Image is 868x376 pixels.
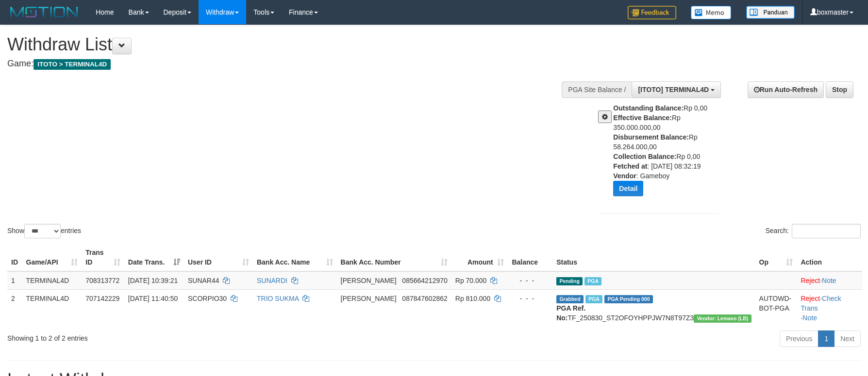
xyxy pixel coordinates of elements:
th: Bank Acc. Name: activate to sort column ascending [253,244,337,271]
td: TF_250830_ST2OFOYHPPJW7N8T97Z3 [552,289,755,327]
span: Rp 70.000 [455,277,487,284]
th: Action [797,244,862,271]
span: Marked by boxmaster [585,295,602,303]
a: 1 [818,330,835,347]
th: Game/API: activate to sort column ascending [22,244,82,271]
div: Showing 1 to 2 of 2 entries [7,329,354,343]
b: Disbursement Balance: [613,133,689,141]
a: Reject [801,295,820,302]
a: Reject [801,277,820,284]
span: Vendor URL: https://dashboard.q2checkout.com/secure [694,314,751,323]
td: 2 [7,289,22,327]
th: ID [7,244,22,271]
span: 708313772 [85,277,119,284]
td: 1 [7,271,22,290]
h4: Game: [7,59,569,69]
a: Note [822,277,836,284]
th: Trans ID: activate to sort column ascending [82,244,124,271]
a: Run Auto-Refresh [748,81,824,98]
a: Previous [780,330,818,347]
a: Stop [826,81,853,98]
a: Next [834,330,861,347]
span: [DATE] 11:40:50 [128,295,178,302]
td: TERMINAL4D [22,289,82,327]
img: Feedback.jpg [628,6,676,19]
div: PGA Site Balance / [562,81,632,98]
b: PGA Ref. No: [556,304,585,322]
td: · · [797,289,862,327]
label: Show entries [7,224,81,238]
span: Copy 085664212970 to clipboard [402,277,447,284]
span: [PERSON_NAME] [341,295,397,302]
th: Bank Acc. Number: activate to sort column ascending [337,244,451,271]
a: SUNARDI [257,277,287,284]
span: [DATE] 10:39:21 [128,277,178,284]
span: PGA [584,277,601,285]
span: SUNAR44 [188,277,219,284]
span: [ITOTO] TERMINAL4D [638,86,709,94]
input: Search: [792,224,861,238]
button: [ITOTO] TERMINAL4D [632,81,721,98]
span: [PERSON_NAME] [341,277,397,284]
span: 707142229 [85,295,119,302]
span: Rp 810.000 [455,295,490,302]
th: Amount: activate to sort column ascending [451,244,508,271]
img: MOTION_logo.png [7,5,81,19]
b: Fetched at [613,162,647,170]
td: · [797,271,862,290]
label: Search: [766,224,861,238]
span: Copy 087847602862 to clipboard [402,295,447,302]
a: Check Trans [801,295,841,312]
span: SCORPIO30 [188,295,227,302]
th: Op: activate to sort column ascending [755,244,797,271]
span: ITOTO > TERMINAL4D [33,59,111,70]
select: Showentries [24,224,61,238]
div: - - - [512,276,549,285]
a: Note [802,314,817,322]
h1: Withdraw List [7,35,569,54]
td: TERMINAL4D [22,271,82,290]
b: Vendor [613,172,636,180]
th: Status [552,244,755,271]
div: - - - [512,294,549,303]
b: Outstanding Balance: [613,104,684,112]
div: Rp 0,00 Rp 350.000.000,00 Rp 58.264.000,00 Rp 0,00 : [DATE] 08:32:19 : Gameboy [613,103,726,204]
th: Date Trans.: activate to sort column ascending [124,244,184,271]
span: Pending [556,277,583,285]
button: Detail [613,181,643,196]
span: Grabbed [556,295,584,303]
b: Collection Balance: [613,153,676,160]
img: panduan.png [746,6,795,19]
td: AUTOWD-BOT-PGA [755,289,797,327]
span: PGA Pending [604,295,653,303]
a: TRIO SUKMA [257,295,299,302]
img: Button%20Memo.svg [691,6,732,19]
th: Balance [508,244,552,271]
th: User ID: activate to sort column ascending [184,244,253,271]
b: Effective Balance: [613,114,672,122]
